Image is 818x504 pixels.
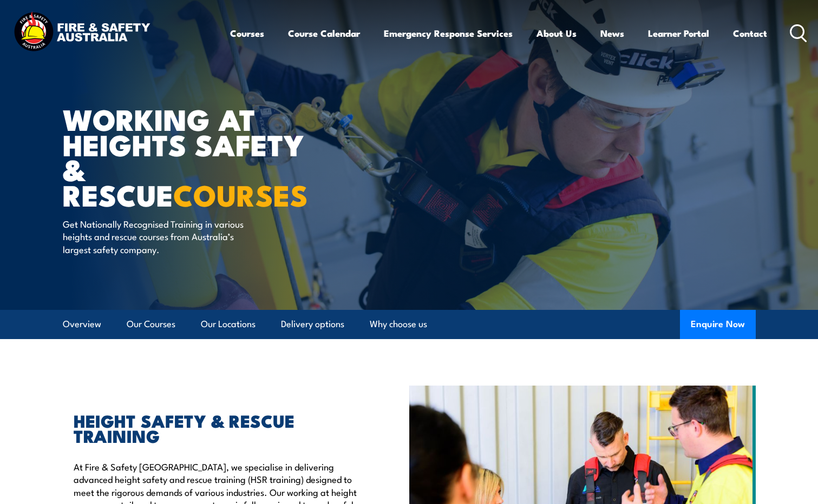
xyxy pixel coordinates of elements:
a: News [600,19,624,48]
h1: WORKING AT HEIGHTS SAFETY & RESCUE [63,106,330,207]
a: Delivery options [281,310,344,339]
a: Contact [733,19,767,48]
p: Get Nationally Recognised Training in various heights and rescue courses from Australia’s largest... [63,217,260,255]
button: Enquire Now [680,310,756,339]
a: About Us [536,19,577,48]
h2: HEIGHT SAFETY & RESCUE TRAINING [74,413,359,443]
a: Course Calendar [288,19,360,48]
a: Emergency Response Services [384,19,513,48]
a: Overview [63,310,101,339]
a: Courses [230,19,264,48]
a: Our Locations [201,310,256,339]
a: Learner Portal [648,19,709,48]
a: Our Courses [127,310,175,339]
strong: COURSES [173,171,308,216]
a: Why choose us [370,310,427,339]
